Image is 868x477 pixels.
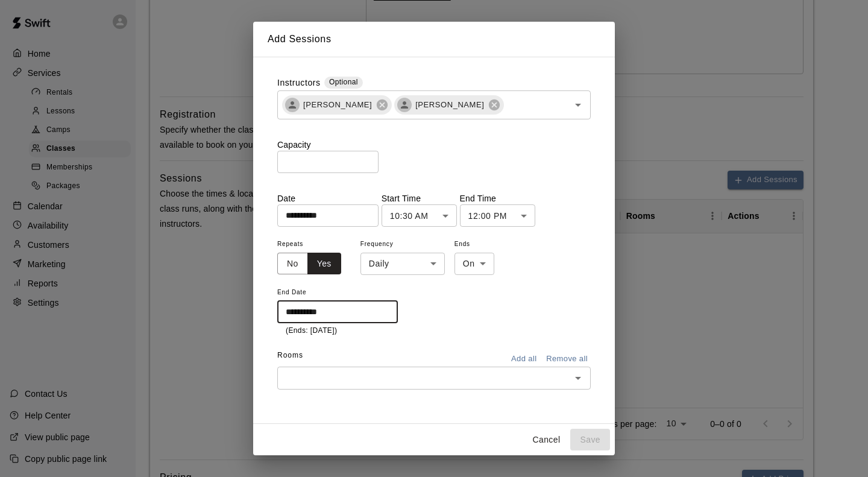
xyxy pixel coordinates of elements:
span: End Date [277,285,398,301]
div: [PERSON_NAME] [282,95,392,115]
p: Capacity [277,139,591,151]
div: outlined button group [277,253,341,275]
input: Choose date, selected date is Jan 5, 2026 [277,204,370,227]
span: Rooms [277,351,303,359]
p: (Ends: [DATE]) [286,325,389,337]
button: Cancel [527,429,565,451]
span: Repeats [277,236,351,253]
div: 10:30 AM [382,204,457,227]
button: Open [570,96,587,113]
span: [PERSON_NAME] [296,99,379,111]
span: Frequency [360,236,445,253]
button: Add all [505,350,543,368]
div: David Fleishman [397,98,412,112]
span: [PERSON_NAME] [408,99,491,111]
p: Date [277,192,379,204]
button: Yes [307,253,341,275]
div: 12:00 PM [460,204,535,227]
div: Daily [360,253,445,275]
span: Ends [454,236,494,253]
span: Optional [329,78,358,86]
button: No [277,253,308,275]
label: Instructors [277,77,321,90]
div: On [454,253,494,275]
div: Anthony Castrogiovanni [285,98,300,112]
button: Open [570,370,587,387]
h2: Add Sessions [253,22,615,57]
p: End Time [460,192,535,204]
div: [PERSON_NAME] [394,95,504,115]
p: Start Time [382,192,457,204]
input: Choose date, selected date is Jan 5, 2027 [277,300,389,323]
button: Remove all [543,350,591,368]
